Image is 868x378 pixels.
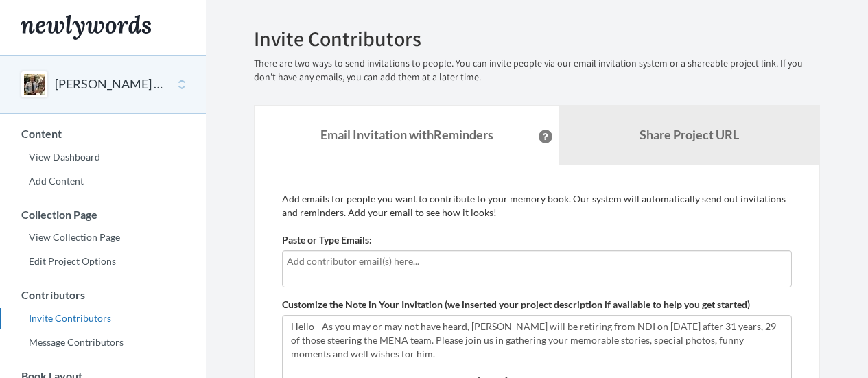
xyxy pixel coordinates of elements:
p: There are two ways to send invitations to people. You can invite people via our email invitation ... [254,57,820,84]
h3: Content [1,128,206,140]
button: [PERSON_NAME] retirement [55,75,166,93]
h3: Collection Page [1,209,206,221]
h3: Contributors [1,289,206,301]
input: Add contributor email(s) here... [287,254,787,269]
img: Newlywords logo [21,15,151,40]
b: Share Project URL [640,127,739,142]
h2: Invite Contributors [254,27,820,50]
label: Paste or Type Emails: [282,233,372,247]
p: Add emails for people you want to contribute to your memory book. Our system will automatically s... [282,192,792,220]
strong: Email Invitation with Reminders [320,127,493,142]
label: Customize the Note in Your Invitation (we inserted your project description if available to help ... [282,298,750,311]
